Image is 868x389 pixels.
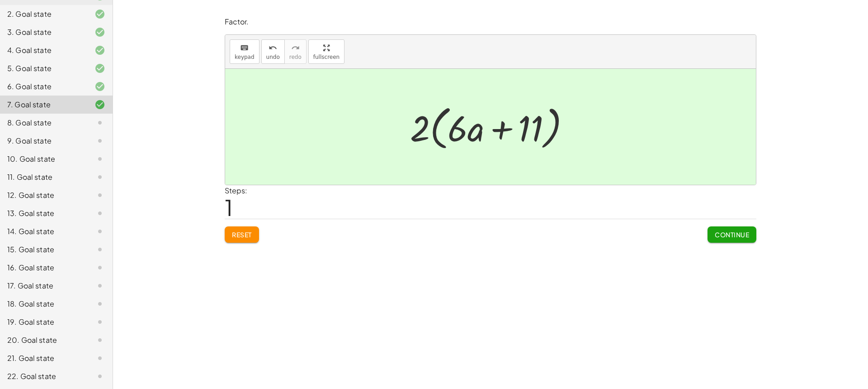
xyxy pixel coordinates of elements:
[94,190,105,201] i: Task not started.
[94,63,105,74] i: Task finished and correct.
[94,262,105,273] i: Task not started.
[7,27,80,38] div: 3. Goal state
[261,39,285,64] button: undoundo
[94,81,105,92] i: Task finished and correct.
[7,9,80,19] div: 2. Goal state
[94,154,105,164] i: Task not started.
[308,39,344,64] button: fullscreen
[94,9,105,19] i: Task finished and correct.
[7,117,80,128] div: 8. Goal state
[715,231,749,239] span: Continue
[269,43,277,53] i: undo
[7,45,80,56] div: 4. Goal state
[94,226,105,237] i: Task not started.
[7,190,80,201] div: 12. Goal state
[225,193,233,221] span: 1
[7,353,80,364] div: 21. Goal state
[235,54,255,60] span: keypad
[7,262,80,273] div: 16. Goal state
[94,298,105,309] i: Task not started.
[94,117,105,128] i: Task not started.
[7,226,80,237] div: 14. Goal state
[7,135,80,146] div: 9. Goal state
[94,371,105,382] i: Task not started.
[225,17,756,27] p: Factor.
[7,298,80,309] div: 18. Goal state
[225,226,259,243] button: Reset
[94,317,105,327] i: Task not started.
[7,172,80,182] div: 11. Goal state
[7,335,80,346] div: 20. Goal state
[94,280,105,291] i: Task not started.
[230,39,259,64] button: keyboardkeypad
[94,27,105,38] i: Task finished and correct.
[7,81,80,92] div: 6. Goal state
[94,244,105,255] i: Task not started.
[94,335,105,346] i: Task not started.
[266,54,280,60] span: undo
[240,43,249,53] i: keyboard
[291,43,300,53] i: redo
[94,208,105,219] i: Task not started.
[7,63,80,74] div: 5. Goal state
[7,99,80,110] div: 7. Goal state
[7,280,80,291] div: 17. Goal state
[313,54,340,60] span: fullscreen
[94,45,105,56] i: Task finished and correct.
[7,154,80,164] div: 10. Goal state
[7,317,80,327] div: 19. Goal state
[94,172,105,182] i: Task not started.
[708,226,756,243] button: Continue
[289,54,302,60] span: redo
[7,208,80,219] div: 13. Goal state
[232,231,252,239] span: Reset
[284,39,307,64] button: redoredo
[7,244,80,255] div: 15. Goal state
[94,353,105,364] i: Task not started.
[94,99,105,110] i: Task finished and correct.
[94,135,105,146] i: Task not started.
[7,371,80,382] div: 22. Goal state
[225,186,247,195] label: Steps:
